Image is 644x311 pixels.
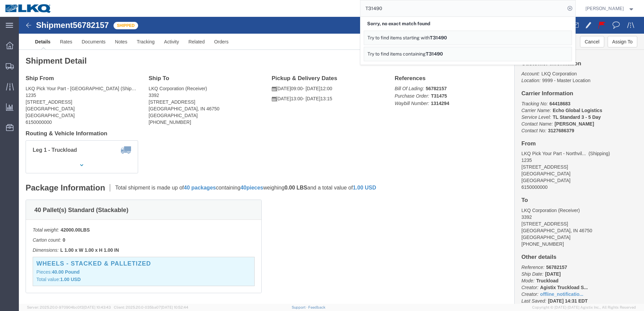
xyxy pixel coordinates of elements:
[367,35,430,40] span: Try to find items starting with
[19,17,644,304] iframe: FS Legacy Container
[364,17,572,31] div: Sorry, no exact match found
[430,35,447,40] span: T31490
[161,305,188,309] span: [DATE] 10:52:44
[426,51,443,57] span: T31490
[532,305,636,310] span: Copyright © [DATE]-[DATE] Agistix Inc., All Rights Reserved
[360,0,565,16] input: Search for shipment number, reference number
[84,305,111,309] span: [DATE] 10:43:43
[27,305,111,309] span: Server: 2025.20.0-970904bc0f3
[292,305,309,309] a: Support
[5,3,52,13] img: logo
[308,305,325,309] a: Feedback
[114,305,188,309] span: Client: 2025.20.0-035ba07
[585,5,624,12] span: Ryan Gledhill
[585,4,635,12] button: [PERSON_NAME]
[367,51,426,57] span: Try to find items containing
